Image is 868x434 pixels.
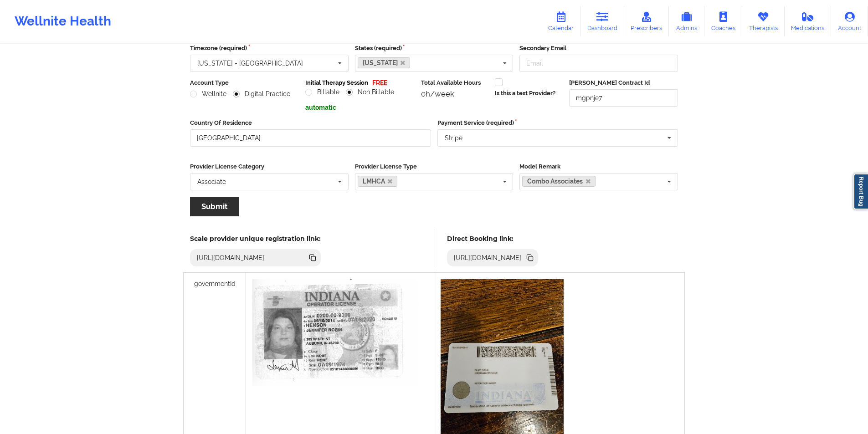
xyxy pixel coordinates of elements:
a: Admins [669,6,704,36]
a: LMHCA [358,176,398,187]
h5: Scale provider unique registration link: [190,235,321,243]
label: Provider License Category [190,162,349,171]
div: Associate [197,179,226,185]
label: Payment Service (required) [437,118,678,128]
div: [URL][DOMAIN_NAME] [193,253,268,262]
label: [PERSON_NAME] Contract Id [569,78,678,87]
div: Stripe [445,135,462,141]
label: Digital Practice [233,90,290,98]
label: Billable [305,88,339,96]
label: Non Billable [346,88,394,96]
label: Account Type [190,78,299,87]
a: Medications [785,6,832,36]
a: Prescribers [624,6,669,36]
a: [US_STATE] [358,57,411,68]
label: Total Available Hours [421,78,488,87]
p: FREE [372,78,387,87]
p: automatic [305,103,414,112]
a: Account [831,6,868,36]
div: 0h/week [421,89,488,98]
a: Report Bug [853,174,868,209]
a: Coaches [704,6,742,36]
label: Initial Therapy Session [305,78,368,87]
label: States (required) [355,44,514,53]
label: Wellnite [190,90,226,98]
div: [US_STATE] - [GEOGRAPHIC_DATA] [197,60,303,66]
label: Secondary Email [519,44,678,53]
a: Therapists [742,6,785,36]
label: Country Of Residence [190,118,431,128]
div: [URL][DOMAIN_NAME] [450,253,525,262]
label: Is this a test Provider? [495,89,555,98]
a: Calendar [541,6,580,36]
button: Submit [190,197,239,216]
input: Deel Contract Id [569,89,678,107]
h5: Direct Booking link: [447,235,539,243]
label: Provider License Type [355,162,514,171]
label: Timezone (required) [190,44,349,53]
a: Combo Associates [522,176,596,187]
img: 089f539f-18d1-4031-bad2-b3ae28c09034_2e95020d-f5b9-47e1-a039-1ce843e18f51Screenshot_2025-09-29_18... [252,279,418,386]
label: Model Remark [519,162,678,171]
input: Email [519,55,678,72]
a: Dashboard [580,6,624,36]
